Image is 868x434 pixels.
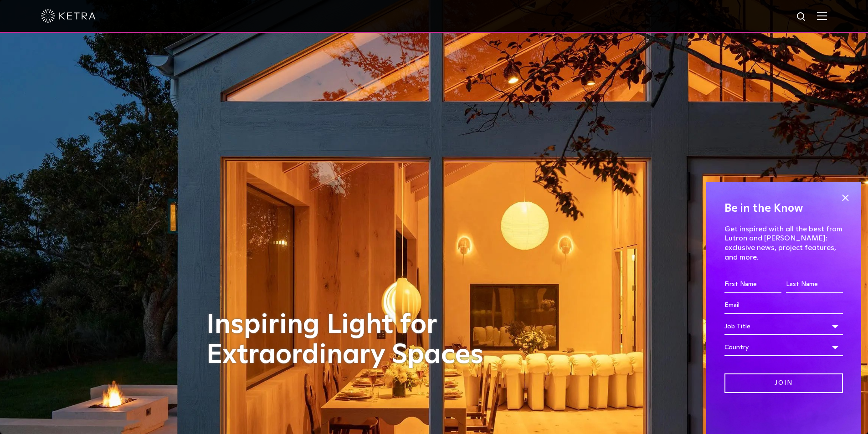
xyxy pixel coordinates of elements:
[724,225,843,262] p: Get inspired with all the best from Lutron and [PERSON_NAME]: exclusive news, project features, a...
[41,9,96,23] img: ketra-logo-2019-white
[206,310,503,370] h1: Inspiring Light for Extraordinary Spaces
[724,373,843,393] input: Join
[724,276,781,293] input: First Name
[724,318,843,335] div: Job Title
[724,200,843,217] h4: Be in the Know
[817,11,827,20] img: Hamburger%20Nav.svg
[786,276,843,293] input: Last Name
[724,339,843,356] div: Country
[796,11,807,23] img: search icon
[724,297,843,314] input: Email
